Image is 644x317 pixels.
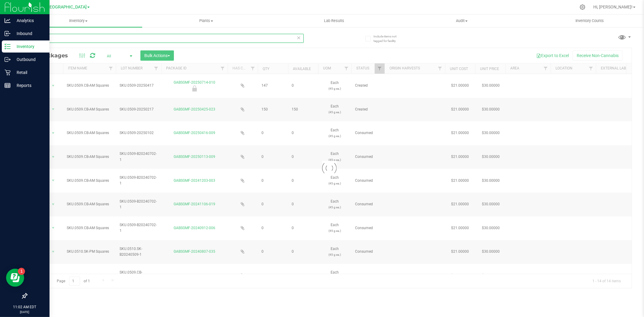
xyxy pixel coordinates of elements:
span: Hi, [PERSON_NAME]! [593,5,633,9]
div: Manage settings [579,4,586,10]
inline-svg: Outbound [5,56,11,62]
inline-svg: Inventory [5,43,11,50]
iframe: Resource center unread badge [18,268,25,275]
input: Search Package ID, Item Name, SKU, Lot or Part Number... [27,34,304,43]
inline-svg: Analytics [5,18,11,24]
a: Audit [398,14,526,27]
inline-svg: Retail [5,69,11,75]
span: Audit [398,18,525,24]
span: Lab Results [316,18,352,24]
p: Retail [11,69,47,76]
p: Inventory [11,43,47,50]
span: GA2 - [GEOGRAPHIC_DATA] [34,5,87,10]
p: 11:02 AM EDT [3,304,47,310]
p: [DATE] [3,310,47,314]
p: Analytics [11,17,47,24]
a: Lab Results [270,14,398,27]
a: Inventory [14,14,142,27]
span: Inventory Counts [567,18,612,24]
span: Include items not tagged for facility [373,34,404,43]
p: Outbound [11,56,47,63]
iframe: Resource center [6,269,24,287]
span: Inventory [14,18,142,24]
span: Plants [143,18,270,24]
a: Plants [142,14,270,27]
inline-svg: Inbound [5,30,11,37]
p: Reports [11,82,47,89]
span: Clear [297,34,301,42]
inline-svg: Reports [5,82,11,88]
p: Inbound [11,30,47,37]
